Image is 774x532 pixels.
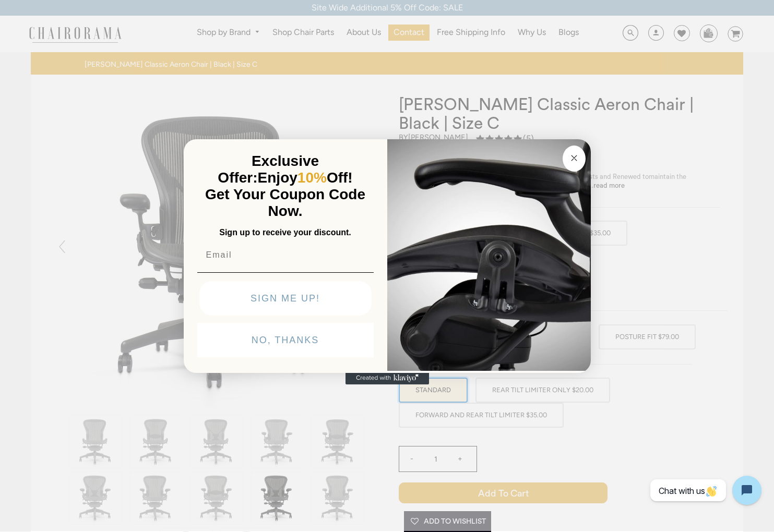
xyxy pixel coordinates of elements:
button: SIGN ME UP! [199,281,372,316]
span: Get Your Coupon Code Now. [205,186,365,219]
span: Enjoy Off! [258,170,353,186]
span: Exclusive Offer: [218,153,319,186]
button: NO, THANKS [197,323,374,357]
span: Sign up to receive your discount. [219,228,351,237]
input: Email [197,245,374,265]
span: 10% [297,170,327,186]
img: 92d77583-a095-41f6-84e7-858462e0427a.jpeg [387,137,591,371]
button: Close dialog [563,146,586,172]
a: Created with Klaviyo - opens in a new tab [346,372,429,384]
